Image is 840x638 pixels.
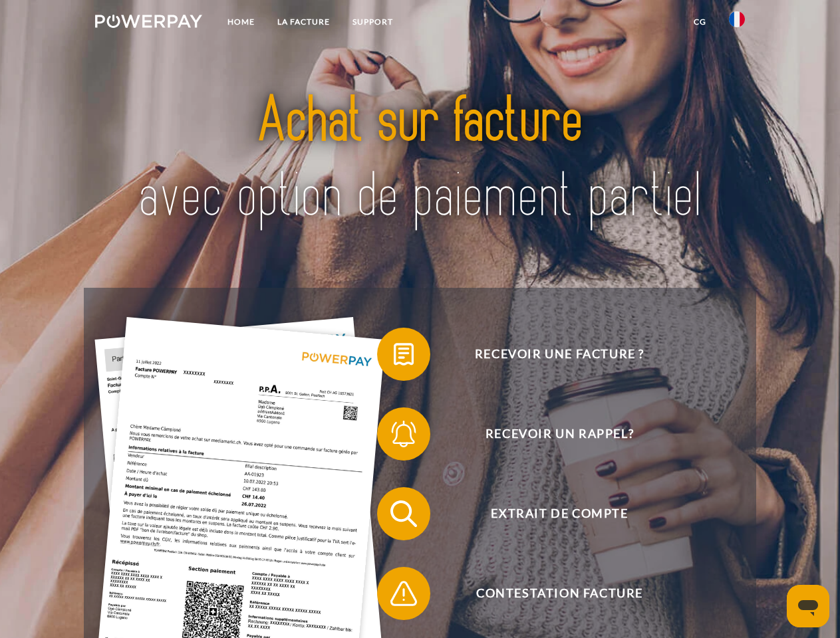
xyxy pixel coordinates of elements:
span: Recevoir une facture ? [396,328,722,381]
button: Recevoir une facture ? [377,328,723,381]
span: Extrait de compte [396,487,722,540]
img: fr [729,11,745,27]
button: Recevoir un rappel? [377,407,723,461]
a: CG [682,10,718,34]
img: qb_bill.svg [387,338,420,371]
img: logo-powerpay-white.svg [95,15,202,28]
button: Extrait de compte [377,487,723,540]
a: Support [341,10,404,34]
span: Contestation Facture [396,567,722,620]
a: Home [216,10,266,34]
img: title-powerpay_fr.svg [127,64,713,255]
img: qb_warning.svg [387,577,420,610]
img: qb_bell.svg [387,417,420,451]
a: LA FACTURE [266,10,341,34]
img: qb_search.svg [387,497,420,530]
iframe: Bouton de lancement de la fenêtre de messagerie [787,585,829,627]
span: Recevoir un rappel? [396,407,722,461]
button: Contestation Facture [377,567,723,620]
